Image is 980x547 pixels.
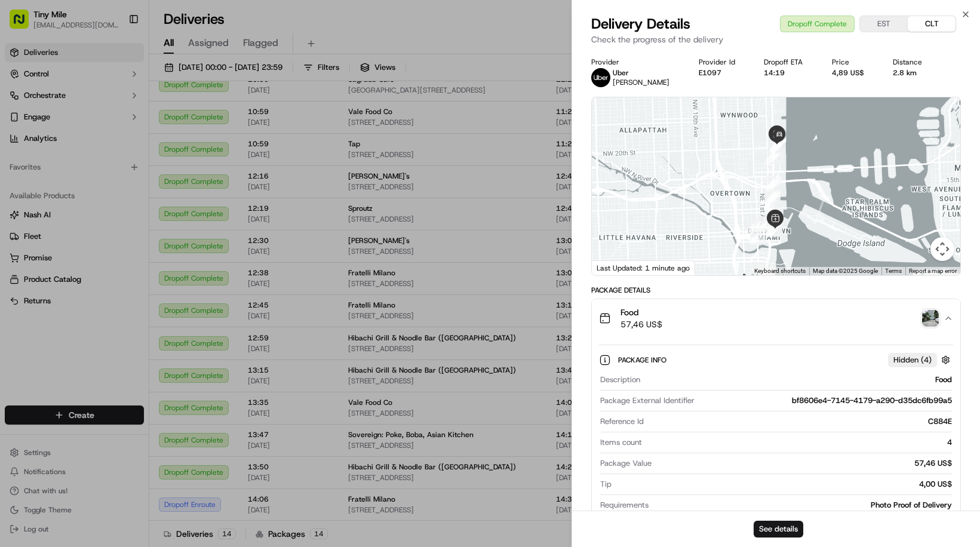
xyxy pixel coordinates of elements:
span: Package Info [618,355,669,365]
div: Food57,46 US$photo_proof_of_delivery image [592,337,960,532]
img: uber-new-logo.jpeg [591,68,610,87]
span: Requirements [600,500,649,511]
input: Got a question? Start typing here... [31,77,215,90]
div: Start new chat [41,114,196,126]
div: Provider [591,57,679,67]
div: 4,00 US$ [616,479,952,490]
button: E1097 [699,68,721,78]
span: [PERSON_NAME] [613,78,669,87]
span: Delivery Details [591,14,690,33]
span: Hidden ( 4 ) [893,355,932,365]
button: CLT [908,16,956,32]
img: 1736555255976-a54dd68f-1ca7-489b-9aae-adbdc363a1c4 [12,114,33,136]
span: Food [620,306,662,318]
div: Package Details [591,285,961,295]
div: 4,89 US$ [832,68,874,78]
div: 57,46 US$ [656,458,952,469]
span: Pylon [119,202,145,211]
div: 10 [764,192,780,208]
img: photo_proof_of_delivery image [922,310,939,327]
div: 1 [750,229,766,245]
button: Food57,46 US$photo_proof_of_delivery image [592,299,960,337]
span: 57,46 US$ [620,318,662,330]
div: 13 [766,149,781,164]
span: Knowledge Base [24,173,91,185]
span: Package External Identifier [600,395,695,406]
div: 2 [745,220,761,236]
div: 💻 [101,174,110,184]
span: Items count [600,437,642,448]
button: Map camera controls [930,237,954,261]
span: API Documentation [113,173,192,185]
div: Price [832,57,874,67]
a: Report a map error [909,268,957,274]
div: 2.8 km [893,68,932,78]
div: C884E [649,416,952,427]
div: 15 [770,138,785,153]
div: Provider Id [699,57,745,67]
span: Package Value [600,458,652,469]
span: Map data ©2025 Google [813,268,878,274]
button: EST [860,16,908,32]
a: Open this area in Google Maps (opens a new window) [595,260,634,275]
button: Keyboard shortcuts [754,267,806,275]
div: Dropoff ETA [764,57,812,67]
img: Nash [12,12,36,36]
div: bf8606e4-7145-4179-a290-d35dc6fb99a5 [699,395,952,406]
p: Welcome 👋 [12,48,217,67]
span: Tip [600,479,612,490]
span: Reference Id [600,416,644,427]
a: 📗Knowledge Base [7,168,96,190]
p: Check the progress of the delivery [591,33,961,45]
a: 💻API Documentation [96,168,196,190]
img: Google [595,260,634,275]
div: 3 [754,216,770,232]
a: Powered byPylon [84,202,145,211]
div: Last Updated: 1 minute ago [592,260,695,275]
div: Food [645,374,952,385]
span: Description [600,374,640,385]
div: 📗 [12,174,21,184]
a: Terms (opens in new tab) [885,268,902,274]
div: Distance [893,57,932,67]
div: Photo Proof of Delivery [653,500,952,511]
button: Hidden (4) [888,352,953,367]
div: We're available if you need us! [41,126,151,136]
div: 16 [770,137,786,152]
button: Start new chat [203,118,217,132]
div: 14:19 [764,68,812,78]
button: See details [754,521,803,537]
p: Uber [613,68,669,78]
div: 11 [765,189,781,205]
div: 4 [647,437,952,448]
div: 4 [760,216,775,232]
div: 12 [766,176,781,191]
